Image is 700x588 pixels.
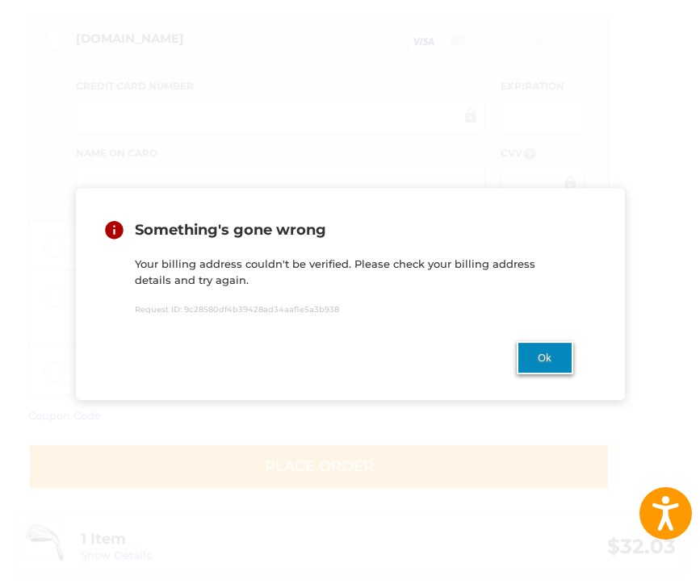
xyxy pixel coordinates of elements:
span: 9c28580df4b39428ad34aaf1e5a3b938 [184,305,339,314]
button: Ok [517,341,573,374]
span: Something's gone wrong [135,221,326,239]
iframe: Google Customer Reviews [567,544,700,588]
p: Your billing address couldn't be verified. Please check your billing address details and try again. [135,257,574,289]
span: Request ID: [135,305,182,314]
